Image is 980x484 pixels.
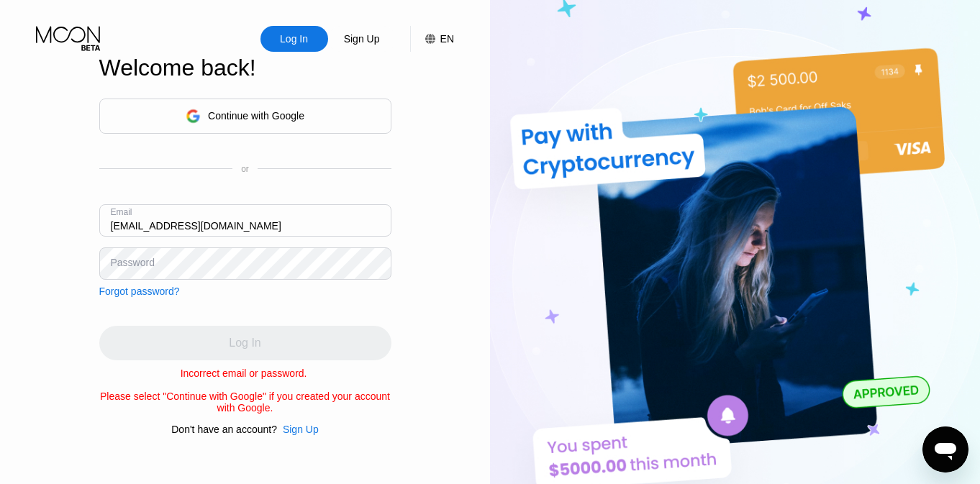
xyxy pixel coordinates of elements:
div: Log In [278,32,309,46]
div: Continue with Google [99,99,391,134]
div: Continue with Google [208,110,304,122]
div: Log In [260,26,328,52]
iframe: Knap til at åbne messaging-vindue [922,426,968,472]
div: Password [111,257,155,268]
div: Incorrect email or password. Please select "Continue with Google" if you created your account wit... [99,367,391,414]
div: or [241,164,249,174]
div: Sign Up [277,424,319,435]
div: Don't have an account? [171,424,277,435]
div: Sign Up [283,424,319,435]
div: Sign Up [328,26,396,52]
div: EN [440,33,454,45]
div: Forgot password? [99,286,180,297]
div: EN [410,26,454,52]
div: Email [111,207,132,217]
div: Welcome back! [99,55,391,81]
div: Sign Up [342,32,381,46]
